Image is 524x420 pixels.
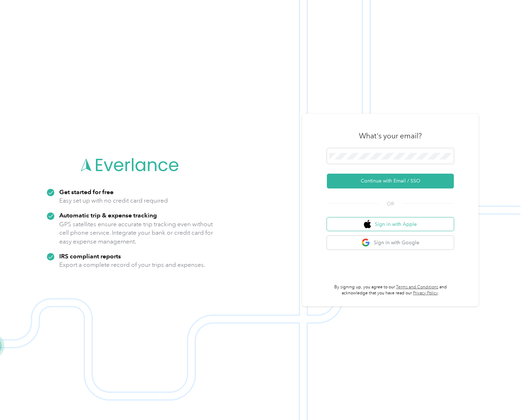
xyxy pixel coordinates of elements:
p: By signing up, you agree to our and acknowledge that you have read our . [327,284,454,296]
span: OR [378,200,403,208]
p: GPS satellites ensure accurate trip tracking even without cell phone service. Integrate your bank... [59,220,213,246]
p: Easy set up with no credit card required [59,196,168,205]
strong: Automatic trip & expense tracking [59,211,157,219]
strong: IRS compliant reports [59,252,121,260]
button: apple logoSign in with Apple [327,217,454,231]
img: apple logo [364,220,371,229]
img: google logo [361,238,370,247]
strong: Get started for free [59,188,114,196]
a: Terms and Conditions [396,284,438,290]
iframe: Everlance-gr Chat Button Frame [485,380,524,420]
button: google logoSign in with Google [327,236,454,250]
button: Continue with Email / SSO [327,174,454,188]
a: Privacy Policy [413,290,438,296]
p: Export a complete record of your trips and expenses. [59,260,205,269]
h3: What's your email? [359,131,422,141]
